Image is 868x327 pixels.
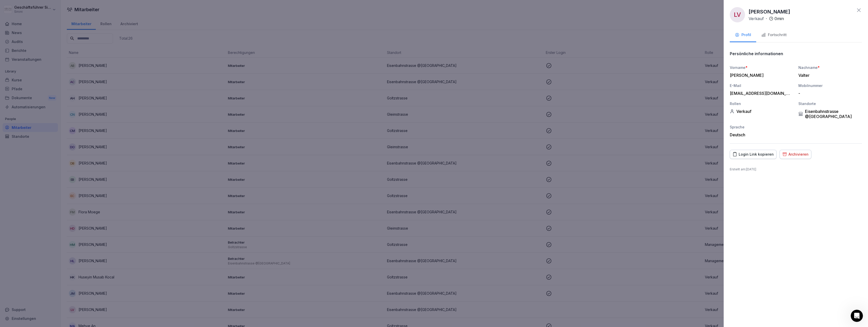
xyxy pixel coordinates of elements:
[4,156,97,165] textarea: Nachricht senden...
[749,16,764,22] p: Verkauf
[733,152,774,157] div: Login Link kopieren
[89,2,98,11] div: Schließen
[24,167,28,171] button: Anhang hochladen
[87,165,95,173] button: Sende eine Nachricht…
[8,55,52,58] div: [PERSON_NAME] • Vor 1 Std
[4,18,83,54] div: Hallo,unter welcher Nummer kann ich Sie denn am besten erreichen ?Viele Grüße[PERSON_NAME]​[PERSO...
[730,109,793,114] div: Verkauf
[730,65,793,70] div: Vorname
[780,150,811,159] button: Archivieren
[735,32,751,38] div: Profil
[761,32,787,38] div: Fortschritt
[4,75,98,86] div: Geschäftsführer sagt…
[58,63,98,74] div: danke wäre super
[798,109,862,119] div: Eisenbahnstrasse @[GEOGRAPHIC_DATA]
[730,132,793,137] div: Deutsch
[798,73,859,78] div: Valter
[4,86,98,166] div: Geschäftsführer sagt…
[8,21,79,51] div: Hallo, unter welcher Nummer kann ich Sie denn am besten erreichen ? Viele Grüße [PERSON_NAME] ​
[730,91,791,96] div: [EMAIL_ADDRESS][DOMAIN_NAME]
[68,78,94,83] div: 0170 4094660
[798,91,859,96] div: -
[80,2,89,12] button: Home
[798,83,862,88] div: Mobilnummer
[798,101,862,106] div: Standorte
[730,51,783,56] p: Persönliche informationen
[32,167,36,171] button: Start recording
[730,83,793,88] div: E-Mail
[749,16,784,22] div: ·
[25,6,48,11] p: Vor 30m aktiv
[14,3,23,11] img: Profile image for Miriam
[3,2,13,12] button: go back
[730,73,791,78] div: [PERSON_NAME]
[25,3,58,6] h1: [PERSON_NAME]
[730,7,745,22] div: LV
[8,167,12,171] button: Emoji-Auswahl
[4,63,98,75] div: Geschäftsführer sagt…
[756,28,792,42] button: Fortschritt
[730,124,793,130] div: Sprache
[730,101,793,106] div: Rollen
[4,18,98,63] div: Miriam sagt…
[64,75,98,86] div: 0170 4094660
[62,66,94,71] div: danke wäre super
[16,167,20,171] button: GIF-Auswahl
[730,167,862,172] p: Erstellt am : [DATE]
[749,8,790,16] p: [PERSON_NAME]
[730,150,777,159] button: Login Link kopieren
[851,310,863,322] iframe: Intercom live chat
[782,152,809,157] div: Archivieren
[798,65,862,70] div: Nachname
[730,28,756,42] button: Profil
[774,16,784,22] p: 0 min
